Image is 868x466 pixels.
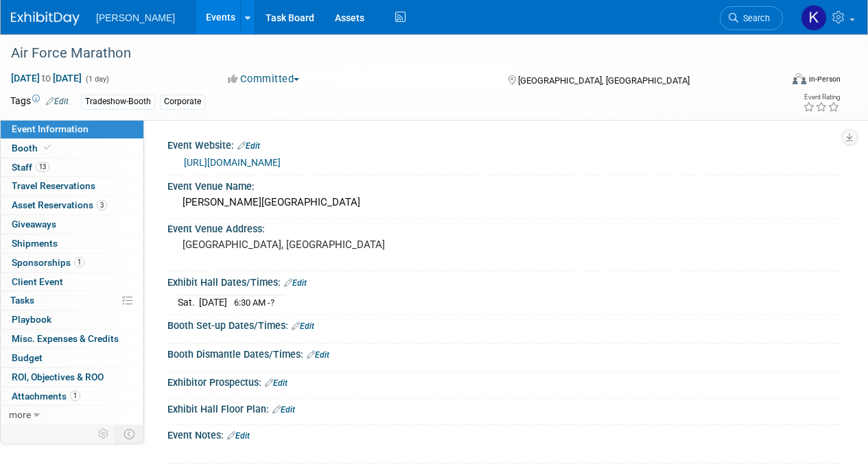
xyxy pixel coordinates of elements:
div: Event Website: [167,135,841,153]
a: Giveaways [1,215,143,234]
a: Edit [272,405,295,415]
a: Misc. Expenses & Credits [1,330,143,348]
a: Edit [292,321,314,331]
a: Edit [46,97,69,106]
a: Edit [284,278,307,288]
span: Client Event [12,276,63,287]
a: Travel Reservations [1,177,143,195]
div: Exhibitor Prospectus: [167,372,841,390]
div: Booth Dismantle Dates/Times: [167,344,841,362]
span: 13 [36,162,49,172]
span: more [9,409,31,420]
span: 1 [70,391,80,401]
a: [URL][DOMAIN_NAME] [184,157,281,168]
span: [PERSON_NAME] [96,12,175,23]
span: Shipments [12,238,58,249]
td: [DATE] [199,295,227,310]
a: Attachments1 [1,387,143,406]
div: Event Notes: [167,425,841,443]
pre: [GEOGRAPHIC_DATA], [GEOGRAPHIC_DATA] [183,238,433,251]
span: 1 [74,257,84,267]
span: 3 [97,200,107,210]
div: Event Venue Name: [167,176,841,193]
span: Asset Reservations [12,199,107,210]
div: Corporate [160,95,205,109]
div: Event Format [719,71,841,92]
div: Exhibit Hall Dates/Times: [167,272,841,290]
a: more [1,406,143,424]
span: [GEOGRAPHIC_DATA], [GEOGRAPHIC_DATA] [518,75,690,86]
a: Booth [1,139,143,158]
a: ROI, Objectives & ROO [1,368,143,387]
a: Client Event [1,273,143,291]
a: Edit [307,350,329,360]
span: 6:30 AM - [234,297,274,308]
a: Tasks [1,291,143,310]
i: Booth reservation complete [44,144,51,151]
a: Playbook [1,310,143,329]
div: Tradeshow-Booth [81,95,155,109]
img: Format-Inperson.png [793,73,806,84]
a: Edit [265,378,288,388]
td: Sat. [178,295,199,310]
span: Event Information [12,123,89,134]
span: Travel Reservations [12,180,95,191]
div: Event Rating [803,94,840,101]
td: Personalize Event Tab Strip [92,425,116,443]
span: Misc. Expenses & Credits [12,333,119,344]
a: Budget [1,349,143,367]
span: Booth [12,143,54,154]
a: Asset Reservations3 [1,196,143,214]
td: Tags [10,94,69,110]
span: to [40,73,53,84]
span: Giveaways [12,219,56,230]
a: Shipments [1,234,143,253]
div: [PERSON_NAME][GEOGRAPHIC_DATA] [178,192,830,213]
img: ExhibitDay [11,12,80,25]
a: Search [720,6,783,30]
span: Budget [12,352,43,363]
span: Search [738,13,770,23]
span: Staff [12,162,49,173]
a: Staff13 [1,158,143,177]
img: Kim Hansen [801,5,827,31]
span: Sponsorships [12,257,84,268]
div: Booth Set-up Dates/Times: [167,315,841,333]
span: Attachments [12,391,80,402]
span: ROI, Objectives & ROO [12,371,104,382]
span: ? [270,297,274,308]
span: [DATE] [DATE] [10,72,82,84]
div: Event Venue Address: [167,219,841,236]
div: Air Force Marathon [6,41,770,66]
div: Exhibit Hall Floor Plan: [167,399,841,417]
a: Sponsorships1 [1,254,143,272]
span: Playbook [12,314,51,325]
span: Tasks [10,295,34,306]
a: Edit [237,141,260,151]
button: Committed [223,72,305,86]
td: Toggle Event Tabs [116,425,144,443]
a: Edit [227,431,250,441]
a: Event Information [1,120,143,138]
div: In-Person [808,74,841,84]
span: (1 day) [84,75,109,84]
